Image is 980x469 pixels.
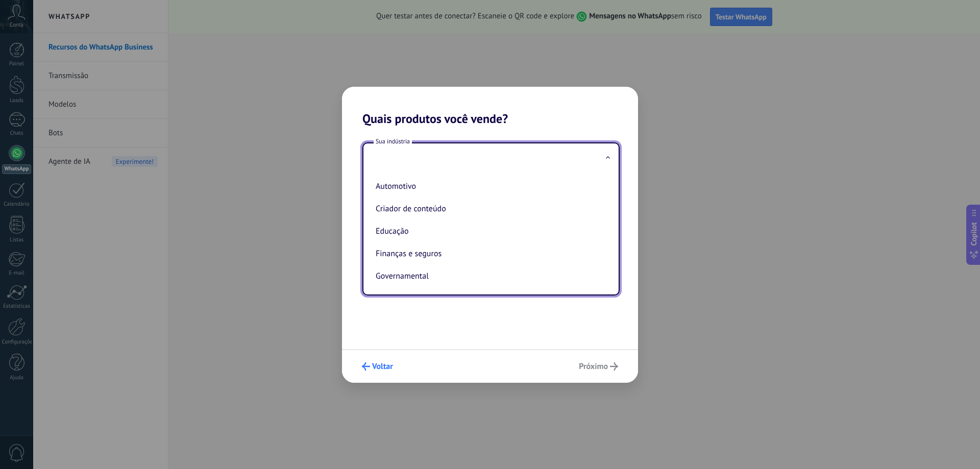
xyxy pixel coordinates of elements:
[372,198,606,220] li: Criador de conteúdo
[372,220,606,242] li: Educação
[372,363,393,370] span: Voltar
[342,87,638,126] h2: Quais produtos você vende?
[372,287,606,310] li: Manufatura/Indústria
[372,265,606,287] li: Governamental
[357,358,398,375] button: Voltar
[374,137,412,146] span: Sua indústria
[372,175,606,198] li: Automotivo
[372,242,606,265] li: Finanças e seguros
